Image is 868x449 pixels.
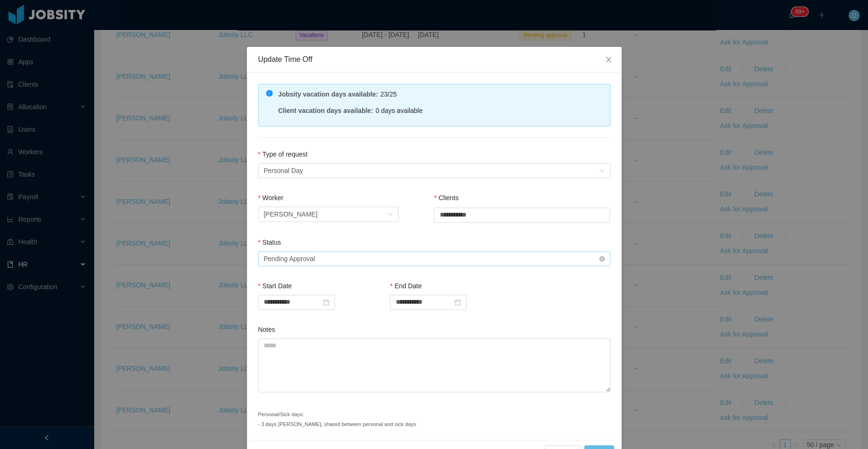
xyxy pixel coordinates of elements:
i: icon: close-circle [599,256,605,262]
div: Augusto Arias Duval [264,207,318,221]
i: icon: close [605,56,612,63]
label: Start Date [258,282,292,290]
textarea: Notes [258,338,610,392]
label: Notes [258,326,275,333]
button: Close [595,47,622,73]
div: Pending Approval [264,252,315,266]
strong: Client vacation days available : [278,107,373,114]
label: Status [258,239,281,246]
label: End Date [390,282,422,290]
small: Personal/Sick days: - 3 days [PERSON_NAME], shared between personal and sick days [258,412,416,427]
div: Update Time Off [258,54,610,65]
i: icon: calendar [323,299,329,306]
label: Clients [434,194,458,202]
label: Worker [258,194,283,202]
span: 0 days available [376,107,423,114]
label: Type of request [258,150,308,158]
div: Personal Day [264,164,303,178]
i: icon: info-circle [266,90,273,97]
strong: Jobsity vacation days available : [278,90,378,98]
span: 23/25 [380,90,397,98]
i: icon: calendar [454,299,461,306]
